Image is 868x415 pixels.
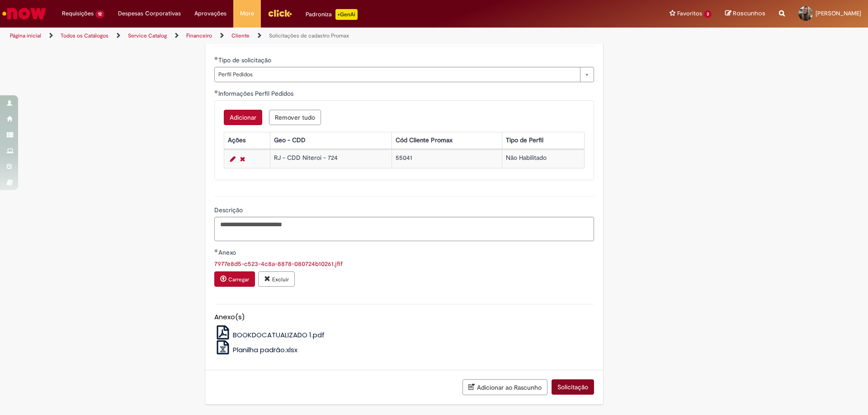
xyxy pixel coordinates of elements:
a: BOOKDOCATUALIZADO 1.pdf [214,330,325,340]
span: Planilha padrão.xlsx [233,345,297,354]
span: Perfil Pedidos [218,67,576,82]
span: 3 [704,10,712,18]
a: Editar Linha 1 [228,154,238,164]
span: Obrigatório Preenchido [214,56,218,60]
th: Tipo de Perfil [502,132,584,149]
a: Todos os Catálogos [61,32,108,39]
small: Excluir [272,276,289,283]
span: Anexo [218,248,238,256]
ul: Trilhas de página [7,28,572,44]
span: Aprovações [194,9,226,18]
span: Obrigatório Preenchido [214,90,218,93]
th: Ações [224,132,270,149]
button: Remove all rows for Informações Perfil Pedidos [269,110,321,125]
p: +GenAi [335,9,358,20]
span: Requisições [62,9,94,18]
th: Geo - CDD [270,132,392,149]
img: click_logo_yellow_360x200.png [268,6,292,20]
a: Download de 7977e8d5-c523-4c8a-8878-080724b10261.jfif [214,260,343,268]
a: Remover linha 1 [238,154,247,164]
small: Carregar [228,276,249,283]
span: Tipo de solicitação [218,56,273,64]
h5: Anexo(s) [214,313,594,321]
td: RJ - CDD Niteroi - 724 [270,149,392,168]
img: ServiceNow [1,5,47,23]
td: 55041 [392,149,502,168]
button: Solicitação [552,379,594,395]
textarea: Descrição [214,217,594,241]
a: Página inicial [10,32,41,39]
td: Não Habilitado [502,149,584,168]
button: Carregar anexo de Anexo Required [214,271,255,287]
a: Financeiro [186,32,212,39]
div: Padroniza [306,9,358,20]
button: Add a row for Informações Perfil Pedidos [224,110,262,125]
span: Informações Perfil Pedidos [218,89,295,98]
span: Favoritos [677,9,702,18]
span: Obrigatório Preenchido [214,249,218,252]
span: Rascunhos [733,9,765,18]
span: Despesas Corporativas [118,9,181,18]
span: Descrição [214,206,245,214]
a: Service Catalog [128,32,167,39]
button: Excluir anexo 7977e8d5-c523-4c8a-8878-080724b10261.jfif [258,271,295,287]
span: [PERSON_NAME] [816,9,861,17]
a: Cliente [231,32,250,39]
th: Cód Cliente Promax [392,132,502,149]
a: Solicitações de cadastro Promax [269,32,349,39]
a: Rascunhos [725,9,765,18]
span: BOOKDOCATUALIZADO 1.pdf [233,330,325,340]
span: More [240,9,254,18]
button: Adicionar ao Rascunho [462,379,547,395]
span: 12 [95,10,104,18]
a: Planilha padrão.xlsx [214,345,298,354]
